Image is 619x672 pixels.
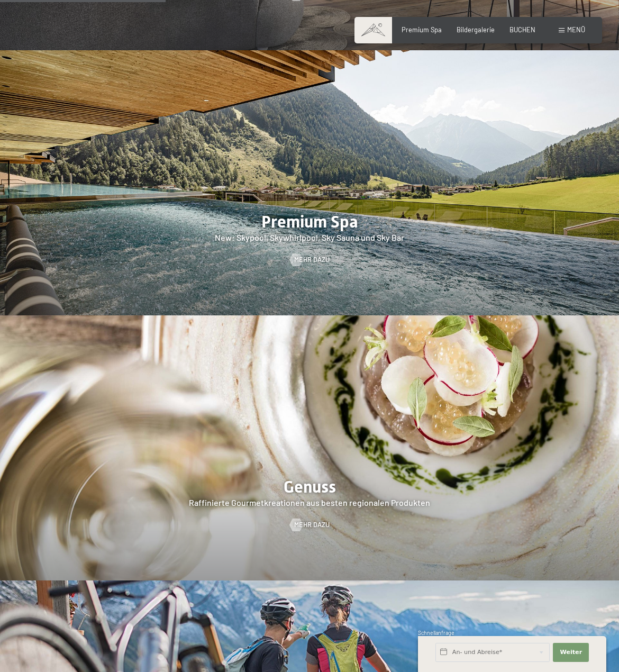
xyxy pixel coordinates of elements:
[553,643,589,662] button: Weiter
[294,520,330,530] span: Mehr dazu
[290,255,330,265] a: Mehr dazu
[457,25,495,34] a: Bildergalerie
[567,25,585,34] span: Menü
[290,520,330,530] a: Mehr dazu
[509,25,535,34] a: BUCHEN
[402,25,442,34] a: Premium Spa
[418,630,454,636] span: Schnellanfrage
[560,648,582,657] span: Weiter
[294,255,330,265] span: Mehr dazu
